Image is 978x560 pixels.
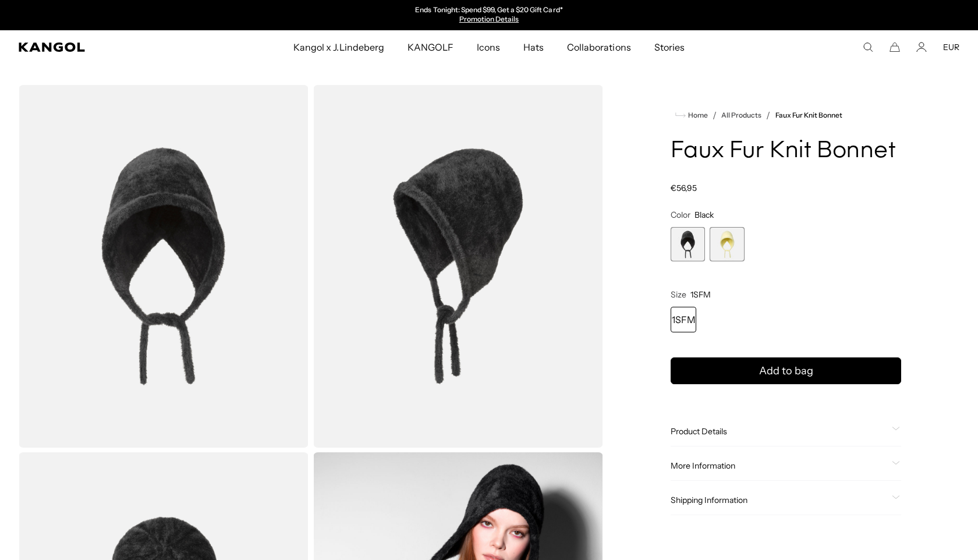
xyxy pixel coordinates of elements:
span: Size [671,289,686,300]
a: Faux Fur Knit Bonnet [775,111,843,119]
span: Stories [654,30,685,64]
a: Collaborations [555,30,642,64]
a: Kangol x J.Lindeberg [282,30,396,64]
span: Shipping Information [671,495,887,505]
span: KANGOLF [408,30,453,64]
img: color-black [313,85,603,448]
span: Black [694,210,714,220]
span: Collaborations [567,30,630,64]
img: color-black [19,85,309,448]
span: €56,95 [671,183,697,193]
h1: Faux Fur Knit Bonnet [671,139,901,164]
span: Product Details [671,426,887,437]
div: Announcement [369,6,609,24]
p: Ends Tonight: Spend $99, Get a $20 Gift Card* [415,6,562,15]
label: Butter Chiffon [710,227,744,261]
li: / [708,108,717,122]
summary: Search here [863,42,873,52]
span: 1SFM [690,289,711,300]
div: 2 of 2 [710,227,744,261]
slideshow-component: Announcement bar [369,6,609,24]
div: 1SFM [671,307,696,332]
a: Hats [512,30,555,64]
span: Kangol x J.Lindeberg [293,30,384,64]
a: All Products [721,111,761,119]
span: Add to bag [759,363,813,379]
a: Kangol [19,42,194,52]
div: 1 of 2 [671,227,705,261]
a: Home [675,110,708,120]
button: Add to bag [671,357,901,384]
div: 1 of 2 [369,6,609,24]
span: Icons [477,30,500,64]
a: Promotion Details [459,15,519,23]
label: Black [671,227,705,261]
a: KANGOLF [396,30,465,64]
span: More Information [671,460,887,471]
button: EUR [943,42,959,52]
span: Home [686,111,708,119]
span: Color [671,210,690,220]
nav: breadcrumbs [671,108,901,122]
a: Account [916,42,927,52]
a: Stories [643,30,696,64]
span: Hats [523,30,544,64]
button: Cart [890,42,900,52]
a: Icons [465,30,512,64]
li: / [761,108,770,122]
